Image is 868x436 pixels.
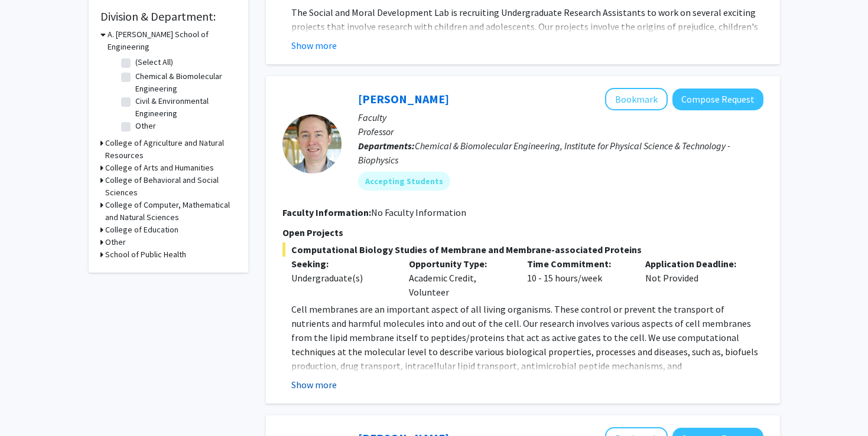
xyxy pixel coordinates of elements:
p: Open Projects [282,225,763,240]
label: Other [135,120,156,132]
button: Compose Request to Jeffery Klauda [672,88,763,110]
h3: College of Education [105,224,178,236]
span: Computational Biology Studies of Membrane and Membrane-associated Proteins [282,242,763,257]
b: Departments: [358,140,415,152]
p: Professor [358,124,763,139]
h3: College of Agriculture and Natural Resources [105,137,236,162]
div: 10 - 15 hours/week [518,257,636,299]
h3: College of Arts and Humanities [105,162,214,174]
h3: College of Behavioral and Social Sciences [105,174,236,199]
p: Time Commitment: [527,257,628,271]
p: Faculty [358,110,763,124]
mat-chip: Accepting Students [358,172,450,191]
p: The Social and Moral Development Lab is recruiting Undergraduate Research Assistants to work on s... [291,5,763,90]
p: Seeking: [291,257,392,271]
div: Academic Credit, Volunteer [400,257,518,299]
label: Civil & Environmental Engineering [135,95,233,120]
button: Show more [291,38,337,53]
button: Add Jeffery Klauda to Bookmarks [605,88,668,110]
h3: College of Computer, Mathematical and Natural Sciences [105,199,236,224]
h3: School of Public Health [105,248,186,261]
p: Application Deadline: [645,257,746,271]
div: Not Provided [636,257,755,299]
label: Chemical & Biomolecular Engineering [135,70,233,95]
iframe: Chat [9,383,50,427]
p: Opportunity Type: [409,257,509,271]
h3: Other [105,236,126,248]
h2: Division & Department: [100,9,236,24]
h3: A. [PERSON_NAME] School of Engineering [108,28,236,53]
button: Show more [291,378,337,392]
div: Undergraduate(s) [291,271,392,285]
label: (Select All) [135,56,173,68]
span: Chemical & Biomolecular Engineering, Institute for Physical Science & Technology - Biophysics [358,140,730,166]
span: No Faculty Information [371,206,466,218]
b: Faculty Information: [282,206,371,218]
a: [PERSON_NAME] [358,91,449,106]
